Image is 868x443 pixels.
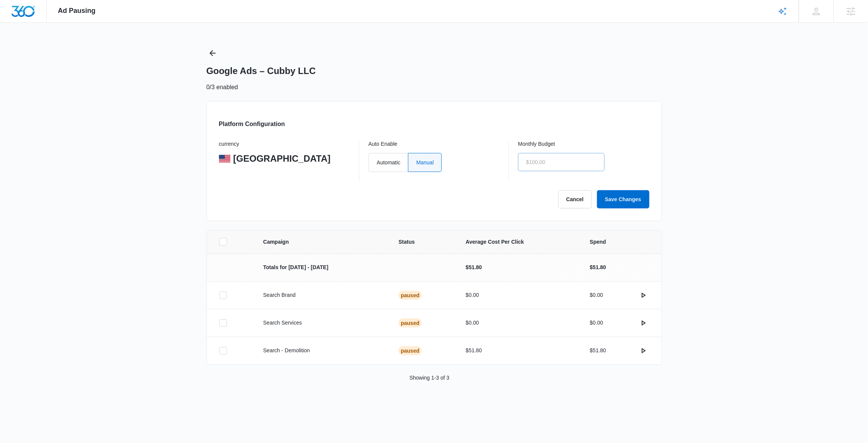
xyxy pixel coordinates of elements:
[219,141,350,148] p: currency
[518,153,605,171] input: $100.00
[466,263,572,271] p: $51.80
[399,238,447,246] span: Status
[233,153,331,164] p: [GEOGRAPHIC_DATA]
[206,47,219,59] button: Back
[399,346,422,355] div: Paused
[263,291,380,299] p: Search Brand
[637,317,649,329] button: actions.activate
[410,374,449,382] p: Showing 1-3 of 3
[590,263,606,271] p: $51.80
[408,153,442,172] label: Manual
[466,347,572,355] p: $51.80
[399,291,422,300] div: Paused
[219,155,230,162] img: United States
[263,263,380,271] p: Totals for [DATE] - [DATE]
[263,238,380,246] span: Campaign
[590,238,649,246] span: Spend
[518,141,649,148] p: Monthly Budget
[590,319,603,327] p: $0.00
[637,345,649,357] button: actions.activate
[637,289,649,301] button: actions.activate
[369,153,408,172] label: Automatic
[590,347,606,355] p: $51.80
[466,319,572,327] p: $0.00
[206,83,238,92] p: 0/3 enabled
[558,190,592,208] button: Cancel
[466,291,572,299] p: $0.00
[597,190,649,208] button: Save Changes
[399,318,422,328] div: Paused
[219,120,285,129] h3: Platform Configuration
[206,65,316,77] h1: Google Ads – Cubby LLC
[263,347,380,355] p: Search - Demolition
[466,238,572,246] span: Average Cost Per Click
[590,291,603,299] p: $0.00
[58,7,96,15] span: Ad Pausing
[263,319,380,327] p: Search Services
[369,141,499,148] p: Auto Enable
